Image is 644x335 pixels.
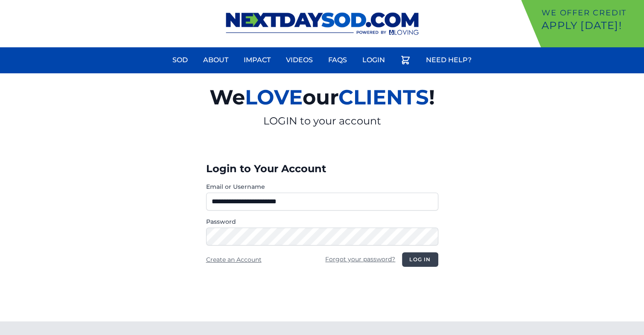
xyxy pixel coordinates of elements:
a: Need Help? [421,50,477,70]
button: Log in [402,252,438,267]
span: LOVE [245,85,303,110]
a: Videos [281,50,318,70]
a: FAQs [323,50,352,70]
label: Email or Username [206,182,438,191]
a: Impact [239,50,276,70]
p: We offer Credit [542,7,641,19]
span: CLIENTS [338,85,429,110]
a: Forgot your password? [325,255,395,263]
a: Sod [167,50,193,70]
h3: Login to Your Account [206,162,438,176]
a: Create an Account [206,256,262,263]
a: About [198,50,233,70]
a: Login [357,50,390,70]
h2: We our ! [111,80,534,114]
p: Apply [DATE]! [542,19,641,32]
p: LOGIN to your account [111,114,534,128]
label: Password [206,217,438,226]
